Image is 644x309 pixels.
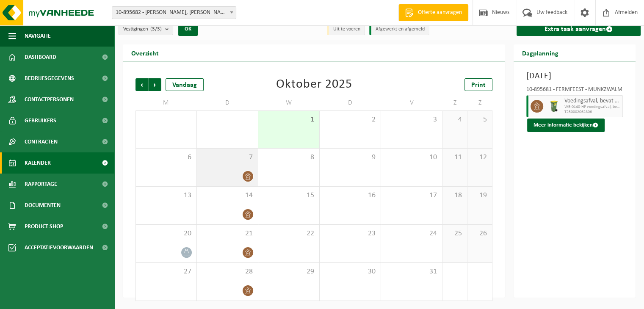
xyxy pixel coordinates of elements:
span: 16 [324,191,376,200]
span: Rapportage [25,174,57,195]
li: Afgewerkt en afgemeld [369,24,429,35]
img: WB-0140-HPE-GN-50 [547,100,560,113]
span: 22 [263,229,315,238]
a: Offerte aanvragen [398,4,468,21]
span: Print [471,82,486,88]
a: Print [464,78,492,91]
span: 29 [263,267,315,276]
span: 26 [472,229,488,238]
span: 25 [447,229,463,238]
span: 18 [447,191,463,200]
td: V [381,95,442,110]
span: Offerte aanvragen [416,8,464,17]
h2: Dagplanning [514,44,567,61]
td: Z [467,95,492,110]
span: 1 [263,115,315,124]
span: Product Shop [25,216,63,237]
button: Meer informatie bekijken [527,119,605,132]
span: 5 [472,115,488,124]
span: Vestigingen [123,23,162,36]
span: Dashboard [25,47,56,68]
span: 13 [140,191,192,200]
span: 9 [324,153,376,162]
span: Contactpersonen [25,89,74,110]
span: 30 [324,267,376,276]
span: 6 [140,153,192,162]
span: 2 [324,115,376,124]
td: D [320,95,381,110]
span: T250002062806 [564,110,620,115]
span: 21 [201,229,254,238]
button: OK [178,22,198,36]
span: Gebruikers [25,110,56,131]
td: W [258,95,320,110]
span: Kalender [25,152,51,174]
span: WB-0140-HP voedingsafval, bevat producten van dierlijke oors [564,105,620,110]
span: 12 [472,153,488,162]
td: Z [442,95,467,110]
span: 20 [140,229,192,238]
span: Volgende [149,78,161,91]
span: 14 [201,191,254,200]
h2: Overzicht [123,44,167,61]
span: Contracten [25,131,58,152]
span: 3 [385,115,438,124]
span: 28 [201,267,254,276]
span: 7 [201,153,254,162]
span: 31 [385,267,438,276]
span: Bedrijfsgegevens [25,68,74,89]
span: 11 [447,153,463,162]
span: 10-895682 - LAMOTE, BRECHT - MUNKZWALM [112,7,236,19]
span: Navigatie [25,25,51,47]
span: 23 [324,229,376,238]
span: Documenten [25,195,61,216]
h3: [DATE] [526,70,623,83]
td: D [197,95,258,110]
span: 10 [385,153,438,162]
button: Vestigingen(3/3) [119,22,173,35]
div: Oktober 2025 [276,78,352,91]
span: 19 [472,191,488,200]
td: M [135,95,197,110]
li: Uit te voeren [327,24,365,35]
span: Voedingsafval, bevat producten van dierlijke oorsprong, onverpakt, categorie 3 [564,98,620,105]
span: 4 [447,115,463,124]
span: 15 [263,191,315,200]
a: Extra taak aanvragen [517,22,641,36]
count: (3/3) [150,26,162,32]
span: 10-895682 - LAMOTE, BRECHT - MUNKZWALM [112,6,236,19]
span: 24 [385,229,438,238]
div: 10-895681 - FERMFEEST - MUNKZWALM [526,87,623,95]
span: 8 [263,153,315,162]
span: 27 [140,267,192,276]
span: 17 [385,191,438,200]
div: Vandaag [166,78,204,91]
span: Vorige [135,78,148,91]
span: Acceptatievoorwaarden [25,237,93,258]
